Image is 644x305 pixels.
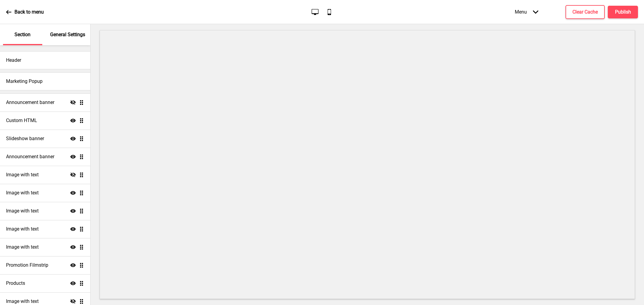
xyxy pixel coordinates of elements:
h4: Image with text [6,208,39,214]
button: Clear Cache [566,5,605,19]
h4: Products [6,280,25,287]
h4: Publish [615,9,631,15]
div: Menu [509,3,544,21]
p: Back to menu [14,9,44,15]
h4: Image with text [6,226,39,232]
h4: Promotion Filmstrip [6,262,48,269]
h4: Announcement banner [6,153,54,160]
h4: Image with text [6,190,39,196]
p: General Settings [50,31,85,38]
h4: Announcement banner [6,99,54,106]
h4: Slideshow banner [6,135,44,142]
h4: Image with text [6,171,39,178]
h4: Header [6,57,21,64]
h4: Image with text [6,298,39,305]
a: Back to menu [6,4,44,20]
h4: Marketing Popup [6,78,43,85]
h4: Custom HTML [6,117,37,124]
p: Section [14,31,30,38]
h4: Clear Cache [572,9,598,15]
h4: Image with text [6,244,39,250]
button: Publish [608,6,638,18]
